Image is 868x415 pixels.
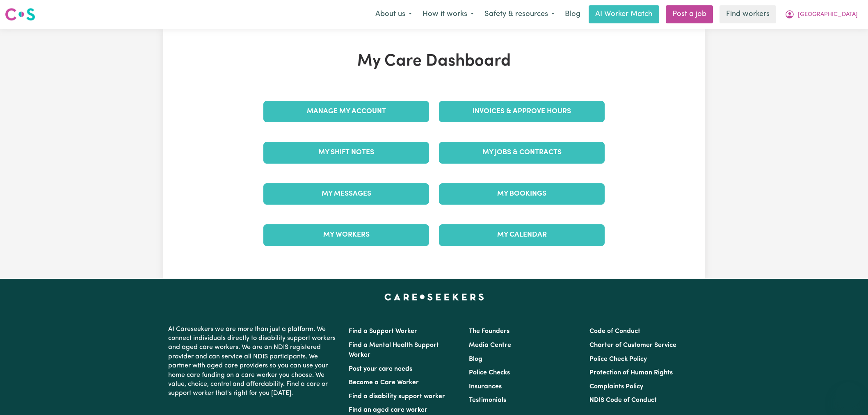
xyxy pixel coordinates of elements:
a: Careseekers home page [384,294,484,300]
a: Post a job [666,5,713,23]
a: Find an aged care worker [349,407,427,413]
a: Blog [469,356,482,363]
button: My Account [779,6,863,23]
a: Media Centre [469,342,511,349]
a: My Jobs & Contracts [439,142,605,163]
a: Careseekers logo [5,5,35,24]
a: Invoices & Approve Hours [439,101,605,122]
a: NDIS Code of Conduct [589,397,657,404]
a: Blog [560,5,585,23]
a: My Calendar [439,224,605,246]
a: Code of Conduct [589,328,640,335]
a: Post your care needs [349,366,412,372]
a: Become a Care Worker [349,379,419,386]
a: Find workers [720,5,776,23]
button: About us [370,6,417,23]
button: How it works [417,6,479,23]
a: AI Worker Match [589,5,659,23]
a: Protection of Human Rights [589,369,673,376]
a: Testimonials [469,397,506,404]
iframe: Button to launch messaging window [835,382,861,408]
a: Charter of Customer Service [589,342,676,349]
a: Find a disability support worker [349,393,445,400]
a: My Messages [263,183,429,205]
a: Manage My Account [263,101,429,122]
a: Police Checks [469,369,510,376]
a: Complaints Policy [589,383,643,390]
a: The Founders [469,328,509,335]
a: Find a Support Worker [349,328,417,335]
a: My Shift Notes [263,142,429,163]
p: At Careseekers we are more than just a platform. We connect individuals directly to disability su... [168,322,339,401]
span: [GEOGRAPHIC_DATA] [798,10,858,19]
h1: My Care Dashboard [258,52,610,71]
a: My Bookings [439,183,605,205]
a: My Workers [263,224,429,246]
a: Find a Mental Health Support Worker [349,342,439,358]
a: Insurances [469,383,502,390]
button: Safety & resources [479,6,560,23]
a: Police Check Policy [589,356,647,363]
img: Careseekers logo [5,7,35,22]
